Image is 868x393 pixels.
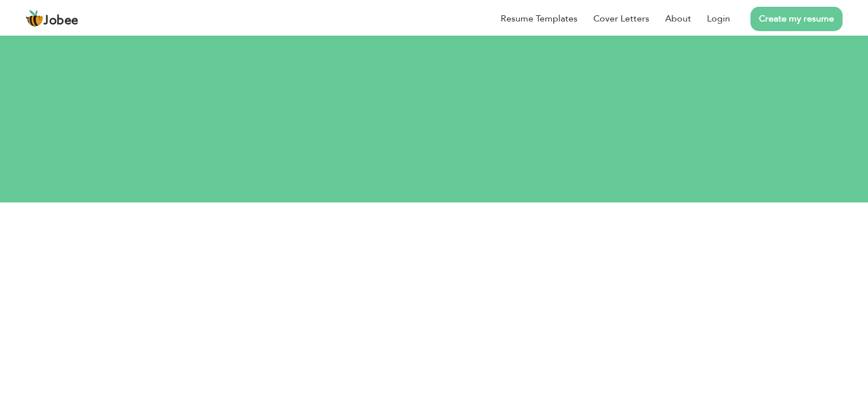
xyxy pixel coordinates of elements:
[665,12,691,25] a: About
[501,12,578,25] a: Resume Templates
[44,15,79,27] span: Jobee
[593,12,649,25] a: Cover Letters
[707,12,730,25] a: Login
[25,10,44,28] img: jobee.io
[750,7,843,31] a: Create my resume
[25,10,79,28] a: Jobee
